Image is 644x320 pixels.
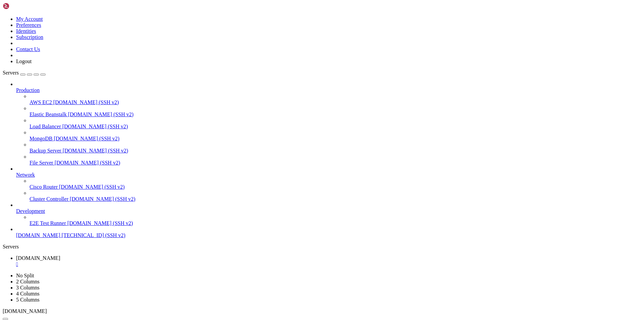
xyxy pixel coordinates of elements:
a: [DOMAIN_NAME] [TECHNICAL_ID] (SSH v2) [16,232,641,238]
span: AWS EC2 [30,99,52,105]
a: File Server [DOMAIN_NAME] (SSH v2) [30,160,641,166]
li: E2E Test Runner [DOMAIN_NAME] (SSH v2) [30,214,641,226]
span: Network [16,172,35,178]
li: [DOMAIN_NAME] [TECHNICAL_ID] (SSH v2) [16,226,641,238]
a: No Split [16,273,34,278]
a: 3 Columns [16,285,40,290]
a: 4 Columns [16,291,40,296]
li: AWS EC2 [DOMAIN_NAME] (SSH v2) [30,93,641,105]
a: Load Balancer [DOMAIN_NAME] (SSH v2) [30,124,641,130]
a: Logout [16,58,32,64]
span: Production [16,87,40,93]
li: Development [16,202,641,226]
a: Subscription [16,34,43,40]
span: Cisco Router [30,184,58,190]
li: Cisco Router [DOMAIN_NAME] (SSH v2) [30,178,641,190]
span: Load Balancer [30,124,61,129]
span: Development [16,208,45,214]
a: 2 Columns [16,279,40,284]
li: MongoDB [DOMAIN_NAME] (SSH v2) [30,130,641,142]
li: Production [16,81,641,166]
a: Network [16,172,641,178]
a: Cisco Router [DOMAIN_NAME] (SSH v2) [30,184,641,190]
span: [DOMAIN_NAME] (SSH v2) [55,160,120,166]
span: Cluster Controller [30,196,68,202]
a: E2E Test Runner [DOMAIN_NAME] (SSH v2) [30,220,641,226]
span: [TECHNICAL_ID] (SSH v2) [62,232,125,238]
span: [DOMAIN_NAME] (SSH v2) [62,124,128,129]
span: [DOMAIN_NAME] [3,308,47,314]
img: Shellngn [3,3,41,9]
li: Elastic Beanstalk [DOMAIN_NAME] (SSH v2) [30,105,641,118]
span: E2E Test Runner [30,220,66,226]
a: vps130383.whmpanels.com [16,255,641,267]
span: [DOMAIN_NAME] (SSH v2) [59,184,125,190]
li: Load Balancer [DOMAIN_NAME] (SSH v2) [30,118,641,130]
span: [DOMAIN_NAME] (SSH v2) [54,136,119,141]
a: Elastic Beanstalk [DOMAIN_NAME] (SSH v2) [30,111,641,118]
li: Network [16,166,641,202]
span: [DOMAIN_NAME] [16,255,60,261]
a: My Account [16,16,43,22]
li: File Server [DOMAIN_NAME] (SSH v2) [30,154,641,166]
span: Elastic Beanstalk [30,111,67,117]
a: Identities [16,28,36,34]
a: Preferences [16,22,41,28]
span: [DOMAIN_NAME] (SSH v2) [70,196,136,202]
a: Backup Server [DOMAIN_NAME] (SSH v2) [30,148,641,154]
span: [DOMAIN_NAME] (SSH v2) [67,220,133,226]
a:  [16,261,641,267]
a: AWS EC2 [DOMAIN_NAME] (SSH v2) [30,99,641,105]
div: Servers [3,244,641,250]
span: [DOMAIN_NAME] (SSH v2) [53,99,119,105]
li: Backup Server [DOMAIN_NAME] (SSH v2) [30,142,641,154]
a: Servers [3,70,46,76]
span: Backup Server [30,148,61,153]
span: Servers [3,70,19,76]
span: [DOMAIN_NAME] (SSH v2) [63,148,128,153]
span: [DOMAIN_NAME] (SSH v2) [68,111,134,117]
a: Production [16,87,641,93]
span: [DOMAIN_NAME] [16,232,60,238]
a: Contact Us [16,46,40,52]
a: Cluster Controller [DOMAIN_NAME] (SSH v2) [30,196,641,202]
a: Development [16,208,641,214]
li: Cluster Controller [DOMAIN_NAME] (SSH v2) [30,190,641,202]
span: File Server [30,160,53,166]
a: MongoDB [DOMAIN_NAME] (SSH v2) [30,136,641,142]
span: MongoDB [30,136,52,141]
a: 5 Columns [16,297,40,303]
